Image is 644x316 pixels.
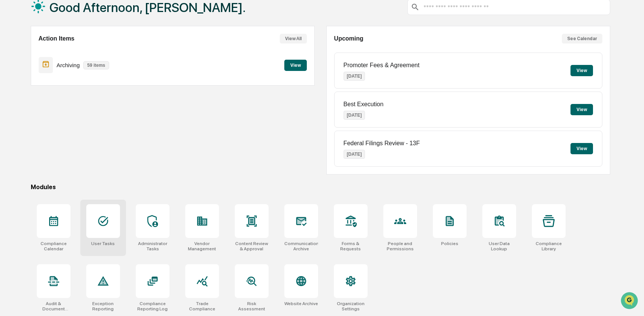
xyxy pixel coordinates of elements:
[334,241,368,251] div: Forms & Requests
[235,241,269,251] div: Content Review & Approval
[15,109,47,116] span: Data Lookup
[8,95,14,101] div: 🖐️
[8,110,14,116] div: 🔎
[53,127,91,133] a: Powered byPylon
[383,241,417,251] div: People and Permissions
[344,72,365,81] p: [DATE]
[441,241,458,246] div: Policies
[344,111,365,120] p: [DATE]
[57,62,80,68] p: Archiving
[334,301,368,311] div: Organization Settings
[185,241,219,251] div: Vendor Management
[284,241,318,251] div: Communications Archive
[8,57,21,71] img: 1746055101610-c473b297-6a78-478c-a979-82029cc54cd1
[482,241,516,251] div: User Data Lookup
[15,95,48,102] span: Preclearance
[235,301,269,311] div: Risk Assessment
[570,65,593,76] button: View
[344,62,420,69] p: Promoter Fees & Agreement
[284,60,307,71] button: View
[26,65,95,71] div: We're available if you need us!
[344,150,365,159] p: [DATE]
[5,106,50,119] a: 🔎Data Lookup
[37,241,71,251] div: Compliance Calendar
[344,140,420,147] p: Federal Filings Review - 13F
[62,95,93,102] span: Attestations
[75,127,91,133] span: Pylon
[570,104,593,115] button: View
[334,35,363,42] h2: Upcoming
[26,57,123,65] div: Start new chat
[570,143,593,154] button: View
[54,95,60,101] div: 🗄️
[37,301,71,311] div: Audit & Document Logs
[620,291,640,311] iframe: Open customer support
[532,241,566,251] div: Compliance Library
[284,61,307,68] a: View
[280,34,307,44] button: View All
[284,301,318,306] div: Website Archive
[185,301,219,311] div: Trade Compliance
[344,101,384,108] p: Best Execution
[86,301,120,311] div: Exception Reporting
[128,60,137,69] button: Start new chat
[39,35,75,42] h2: Action Items
[562,34,602,44] button: See Calendar
[83,61,109,69] p: 59 items
[8,16,137,28] p: How can we help?
[91,241,115,246] div: User Tasks
[31,184,610,191] div: Modules
[136,241,170,251] div: Administrator Tasks
[136,301,170,311] div: Compliance Reporting Log
[51,92,96,105] a: 🗄️Attestations
[5,92,51,105] a: 🖐️Preclearance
